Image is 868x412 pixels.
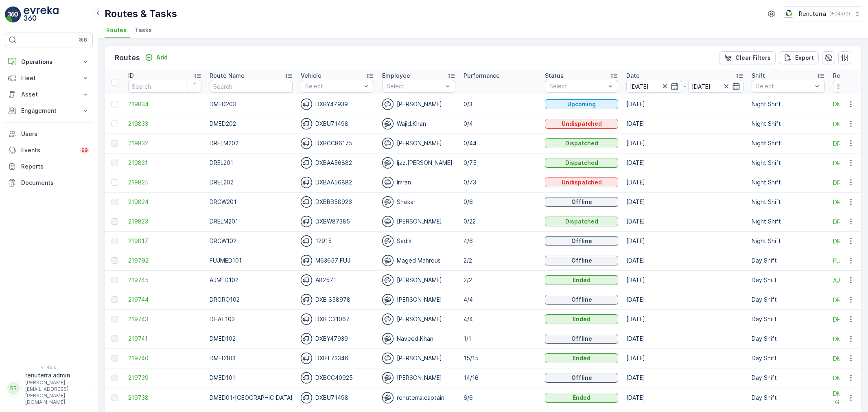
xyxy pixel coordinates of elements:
[382,99,455,110] div: [PERSON_NAME]
[301,333,312,344] img: svg%3e
[382,353,455,364] div: [PERSON_NAME]
[210,72,245,80] p: Route Name
[571,198,592,206] p: Offline
[206,114,297,134] td: DMED202
[21,162,90,171] p: Reports
[382,255,455,266] div: Maged Mahrous
[112,121,118,127] div: Toggle Row Selected
[545,314,618,324] button: Ended
[748,348,829,368] td: Day Shift
[748,94,829,114] td: Night Shift
[301,313,374,325] div: DXB C31067
[5,371,93,405] button: RRrenuterra.admin[PERSON_NAME][EMAIL_ADDRESS][PERSON_NAME][DOMAIN_NAME]
[382,274,394,286] img: svg%3e
[206,153,297,173] td: DREL201
[565,159,598,167] p: Dispatched
[382,372,394,384] img: svg%3e
[112,257,118,264] div: Toggle Row Selected
[571,335,592,343] p: Offline
[301,72,321,80] p: Vehicle
[142,53,171,62] button: Add
[112,199,118,205] div: Toggle Row Selected
[301,196,374,208] div: DXBBB58926
[622,329,748,348] td: [DATE]
[382,353,394,364] img: svg%3e
[783,9,796,18] img: Screenshot_2024-07-26_at_13.33.01.png
[382,157,455,169] div: Ijaz.[PERSON_NAME]
[301,138,374,149] div: DXBCC86175
[112,296,118,303] div: Toggle Row Selected
[382,138,455,149] div: [PERSON_NAME]
[128,159,201,167] a: 219831
[382,177,394,188] img: svg%3e
[748,114,829,134] td: Night Shift
[128,354,201,362] span: 219740
[128,198,201,206] a: 219824
[622,231,748,251] td: [DATE]
[25,371,86,379] p: renuterra.admin
[301,99,312,110] img: svg%3e
[5,70,93,86] button: Fleet
[301,372,374,384] div: DXBCC40925
[128,335,201,343] a: 219741
[81,147,88,153] p: 99
[79,37,87,43] p: ⌘B
[459,251,541,270] td: 2/2
[464,72,500,80] p: Performance
[128,394,201,402] span: 219738
[459,173,541,192] td: 0/73
[128,276,201,284] a: 219745
[301,216,374,227] div: DXBW87385
[206,290,297,309] td: DRORO102
[206,329,297,348] td: DMED102
[128,139,201,147] span: 219832
[571,374,592,382] p: Offline
[301,392,374,403] div: DXBU71498
[684,81,687,91] p: -
[206,134,297,153] td: DRELM202
[545,256,618,265] button: Offline
[128,296,201,304] a: 219744
[459,212,541,231] td: 0/22
[305,82,361,90] p: Select
[301,118,312,129] img: svg%3e
[382,392,394,403] img: svg%3e
[382,196,394,208] img: svg%3e
[735,54,771,62] p: Clear Filters
[545,72,564,80] p: Status
[112,179,118,186] div: Toggle Row Selected
[748,192,829,212] td: Night Shift
[25,379,86,405] p: [PERSON_NAME][EMAIL_ADDRESS][PERSON_NAME][DOMAIN_NAME]
[748,368,829,388] td: Day Shift
[459,329,541,348] td: 1/1
[382,294,455,305] div: [PERSON_NAME]
[21,58,77,66] p: Operations
[21,90,77,99] p: Asset
[459,94,541,114] td: 0/3
[206,388,297,408] td: DMED01-[GEOGRAPHIC_DATA]
[459,114,541,134] td: 0/4
[545,217,618,226] button: Dispatched
[301,392,312,403] img: svg%3e
[748,153,829,173] td: Night Shift
[301,196,312,208] img: svg%3e
[112,277,118,283] div: Toggle Row Selected
[112,140,118,147] div: Toggle Row Selected
[301,157,312,169] img: svg%3e
[5,142,93,158] a: Events99
[112,101,118,107] div: Toggle Row Selected
[382,392,455,403] div: renuterra.captain
[382,118,455,129] div: Wajid.Khan
[301,177,312,188] img: svg%3e
[382,294,394,305] img: svg%3e
[748,309,829,329] td: Day Shift
[301,353,312,364] img: svg%3e
[799,10,826,18] p: Renuterra
[21,146,75,154] p: Events
[545,197,618,207] button: Offline
[748,290,829,309] td: Day Shift
[382,372,455,384] div: [PERSON_NAME]
[748,212,829,231] td: Night Shift
[128,217,201,226] a: 219823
